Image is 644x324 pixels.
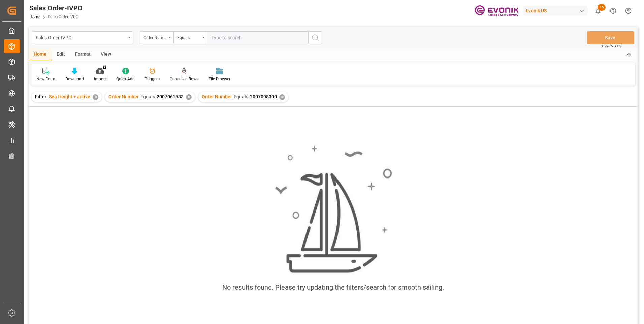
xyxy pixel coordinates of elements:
[523,6,588,16] div: Evonik US
[202,94,232,99] span: Order Number
[523,4,590,17] button: Evonik US
[208,76,230,82] div: File Browser
[598,4,606,11] span: 15
[587,31,634,44] button: Save
[157,94,184,99] span: 2007061533
[173,31,207,44] button: open menu
[170,76,198,82] div: Cancelled Rows
[96,49,116,60] div: View
[52,49,70,60] div: Edit
[65,76,84,82] div: Download
[234,94,248,99] span: Equals
[475,5,518,17] img: Evonik-brand-mark-Deep-Purple-RGB.jpeg_1700498283.jpeg
[606,3,621,19] button: Help Center
[308,31,322,44] button: search button
[36,33,126,41] div: Sales Order-IVPO
[590,3,606,19] button: show 15 new notifications
[186,94,192,100] div: ✕
[207,31,308,44] input: Type to search
[32,31,133,44] button: open menu
[222,282,444,292] div: No results found. Please try updating the filters/search for smooth sailing.
[93,94,98,100] div: ✕
[49,94,90,99] span: Sea freight + active
[145,76,160,82] div: Triggers
[108,94,139,99] span: Order Number
[29,14,40,19] a: Home
[143,33,166,41] div: Order Number
[70,49,96,60] div: Format
[29,3,83,13] div: Sales Order-IVPO
[116,76,135,82] div: Quick Add
[35,94,49,99] span: Filter :
[29,49,52,60] div: Home
[250,94,277,99] span: 2007098300
[140,94,155,99] span: Equals
[602,44,621,49] span: Ctrl/CMD + S
[274,144,392,274] img: smooth_sailing.jpeg
[36,76,55,82] div: New Form
[140,31,173,44] button: open menu
[279,94,285,100] div: ✕
[177,33,200,41] div: Equals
